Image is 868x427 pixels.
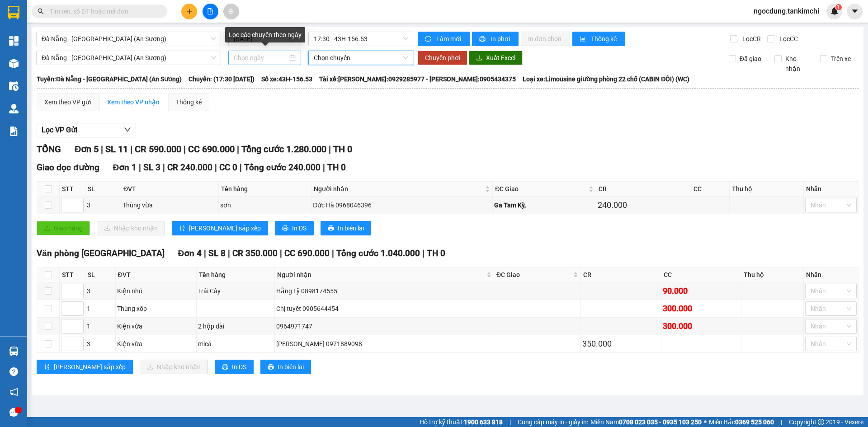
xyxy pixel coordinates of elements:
[117,304,195,314] div: Thùng xốp
[87,286,114,296] div: 3
[739,34,762,44] span: Lọc CR
[818,419,824,425] span: copyright
[240,162,242,173] span: |
[117,339,195,349] div: Kiện vừa
[436,34,462,44] span: Làm mới
[37,221,90,235] button: uploadGiao hàng
[44,364,50,371] span: sort-ascending
[135,144,181,155] span: CR 590.000
[204,248,206,258] span: |
[425,36,433,43] span: sync
[87,200,119,210] div: 3
[276,304,492,314] div: Chị tuyết 0905644454
[284,248,330,258] span: CC 690.000
[427,248,445,258] span: TH 0
[313,200,491,210] div: Đức Hà 0968046396
[709,417,774,427] span: Miền Bắc
[9,347,19,356] img: warehouse-icon
[851,7,859,15] span: caret-down
[203,4,218,19] button: file-add
[60,267,85,282] th: STT
[781,417,782,427] span: |
[496,270,571,280] span: ĐC Giao
[523,74,689,84] span: Loại xe: Limousine giường phòng 22 chỗ (CABIN ĐÔI) (WC)
[9,36,19,46] img: dashboard-icon
[276,321,492,331] div: 0964971747
[619,418,702,426] strong: 0708 023 035 - 0935 103 250
[336,248,420,258] span: Tổng cước 1.040.000
[319,74,516,84] span: Tài xế: [PERSON_NAME]:0929285977 - [PERSON_NAME]:0905434375
[37,248,165,258] span: Văn phòng [GEOGRAPHIC_DATA]
[189,74,255,84] span: Chuyến: (17:30 [DATE])
[87,321,114,331] div: 1
[280,248,282,258] span: |
[60,182,85,197] th: STT
[50,6,156,16] input: Tìm tên, số ĐT hoặc mã đơn
[9,59,19,68] img: warehouse-icon
[222,364,228,371] span: printer
[847,4,863,19] button: caret-down
[181,4,197,19] button: plus
[9,367,18,376] span: question-circle
[661,267,741,282] th: CC
[827,54,854,64] span: Trên xe
[830,7,839,15] img: icon-new-feature
[219,162,237,173] span: CC 0
[176,97,202,107] div: Thống kê
[37,360,133,374] button: sort-ascending[PERSON_NAME] sắp xếp
[837,4,840,10] span: 1
[9,104,19,113] img: warehouse-icon
[42,124,77,136] span: Lọc VP Gửi
[746,5,826,17] span: ngocdung.tankimchi
[232,362,246,372] span: In DS
[37,123,136,137] button: Lọc VP Gửi
[105,144,128,155] span: SL 11
[277,270,485,280] span: Người nhận
[208,248,226,258] span: SL 8
[582,338,659,350] div: 350.000
[509,417,511,427] span: |
[691,182,730,197] th: CC
[261,74,312,84] span: Số xe: 43H-156.53
[518,417,588,427] span: Cung cấp máy in - giấy in:
[87,339,114,349] div: 3
[835,4,842,10] sup: 1
[596,182,692,197] th: CR
[44,97,91,107] div: Xem theo VP gửi
[198,286,273,296] div: Trái Cây
[38,8,44,14] span: search
[260,360,311,374] button: printerIn biên lai
[37,162,99,173] span: Giao dọc đường
[215,360,254,374] button: printerIn DS
[521,32,570,46] button: In đơn chọn
[130,144,132,155] span: |
[163,162,165,173] span: |
[179,225,185,232] span: sort-ascending
[663,285,740,297] div: 90.000
[9,81,19,91] img: warehouse-icon
[215,162,217,173] span: |
[338,223,364,233] span: In biên lai
[314,51,408,65] span: Chọn chuyến
[42,51,216,65] span: Đà Nẵng - Sài Gòn (An Sương)
[278,362,304,372] span: In biên lai
[572,32,625,46] button: bar-chartThống kê
[198,339,273,349] div: mica
[178,248,202,258] span: Đơn 4
[188,144,235,155] span: CC 690.000
[207,8,213,14] span: file-add
[117,286,195,296] div: Kiện nhỏ
[220,200,310,210] div: sơn
[241,144,326,155] span: Tổng cước 1.280.000
[494,200,594,210] div: Ga Tam Kỳ,
[8,6,19,19] img: logo-vxr
[225,27,305,42] div: Lọc các chuyến theo ngày
[598,199,690,211] div: 240.000
[116,267,197,282] th: ĐVT
[479,36,487,43] span: printer
[223,4,239,19] button: aim
[782,54,813,74] span: Kho nhận
[228,8,234,14] span: aim
[37,75,182,83] b: Tuyến: Đà Nẵng - [GEOGRAPHIC_DATA] (An Sương)
[101,144,103,155] span: |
